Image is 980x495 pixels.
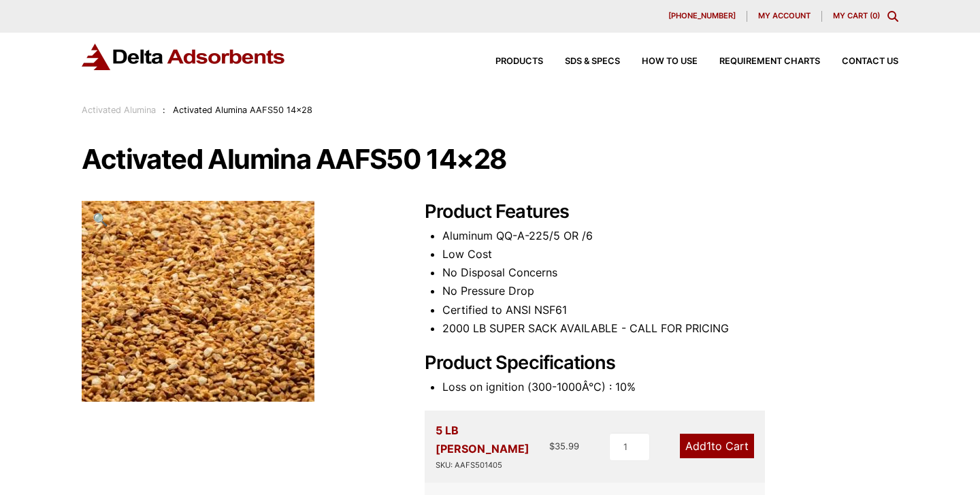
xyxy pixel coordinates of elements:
span: $ [549,441,555,451]
span: 1 [706,439,711,453]
a: [PHONE_NUMBER] [657,11,747,22]
span: My account [758,12,811,20]
span: : [163,105,165,115]
a: Contact Us [820,57,898,66]
a: My Cart (0) [833,11,880,20]
span: [PHONE_NUMBER] [668,12,736,20]
a: Products [474,57,543,66]
h1: Activated Alumina AAFS50 14×28 [82,145,898,174]
div: Toggle Modal Content [887,11,898,22]
li: No Pressure Drop [442,282,898,300]
img: Activated Alumina AAFS50 14x28 [82,201,314,402]
span: Activated Alumina AAFS50 14×28 [173,105,312,115]
span: Contact Us [842,57,898,66]
span: How to Use [642,57,698,66]
a: My account [747,11,822,22]
span: Products [495,57,543,66]
li: Loss on ignition (300-1000Â°C) : 10% [442,378,898,396]
span: 🔍 [93,212,108,227]
a: How to Use [620,57,698,66]
div: 5 LB [PERSON_NAME] [436,421,549,471]
li: Aluminum QQ-A-225/5 OR /6 [442,227,898,245]
div: SKU: AAFS501405 [436,459,549,472]
img: Delta Adsorbents [82,44,286,70]
a: Requirement Charts [698,57,820,66]
a: Add1to Cart [680,434,754,458]
span: Requirement Charts [719,57,820,66]
h2: Product Specifications [425,352,898,374]
h2: Product Features [425,201,898,223]
li: Certified to ANSI NSF61 [442,301,898,319]
span: 0 [872,11,877,20]
a: View full-screen image gallery [82,201,119,238]
span: SDS & SPECS [565,57,620,66]
li: No Disposal Concerns [442,264,898,282]
li: 2000 LB SUPER SACK AVAILABLE - CALL FOR PRICING [442,319,898,338]
a: Activated Alumina [82,105,156,115]
a: SDS & SPECS [543,57,620,66]
bdi: 35.99 [549,441,579,451]
li: Low Cost [442,245,898,264]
